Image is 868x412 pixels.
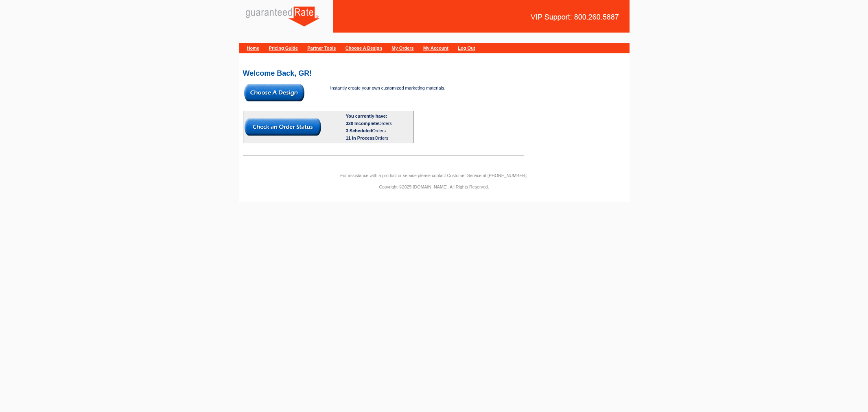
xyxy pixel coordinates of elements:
a: My Account [423,46,448,50]
span: 320 Incomplete [346,121,378,126]
p: For assistance with a product or service please contact Customer Service at [PHONE_NUMBER]. [239,172,630,179]
a: Partner Tools [307,46,336,50]
h2: Welcome Back, GR! [243,70,625,77]
div: Orders Orders Orders [346,120,412,142]
p: Copyright ©2025 [DOMAIN_NAME]. All Rights Reserved. [239,183,630,191]
a: Choose A Design [345,46,382,50]
span: 11 In Process [346,136,375,140]
a: My Orders [391,46,413,50]
img: button-choose-design.gif [244,84,304,101]
a: Home [247,46,260,50]
img: button-check-order-status.gif [245,118,321,136]
a: Log Out [458,46,475,50]
span: Instantly create your own customized marketing materials. [330,85,446,90]
span: 3 Scheduled [346,128,372,133]
a: Pricing Guide [269,46,298,50]
b: You currently have: [346,114,387,118]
